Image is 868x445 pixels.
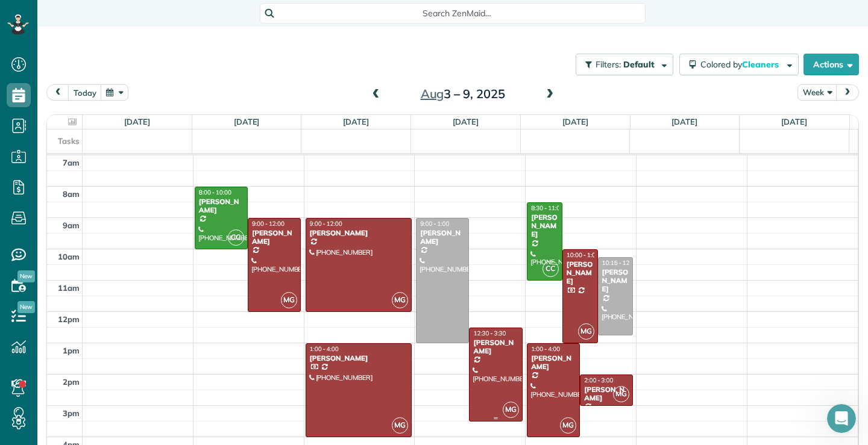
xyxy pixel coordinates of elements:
span: 9:00 - 1:00 [420,220,449,228]
span: Search for help [25,274,98,287]
div: Get Started with ZenMaid - The Basics [25,324,202,337]
span: 2:00 - 3:00 [584,376,613,384]
span: 1pm [63,346,80,355]
span: 12:30 - 3:30 [473,329,506,337]
h2: 3 – 9, 2025 [388,87,538,101]
span: 10:00 - 1:00 [567,251,599,259]
span: Filters: [596,59,621,70]
span: 10:15 - 12:45 [602,259,638,267]
img: Profile image for Jorge [25,170,49,194]
div: Profile image for JorgeRate your conversation[PERSON_NAME]•[DATE] [13,160,228,204]
span: Tasks [58,136,80,146]
button: Week [797,84,837,101]
a: [DATE] [562,117,588,126]
div: [PERSON_NAME] [251,229,297,246]
span: 12pm [58,314,80,324]
div: How to Price Your Booking Form [25,302,202,314]
span: MG [613,386,629,402]
div: Recent messageProfile image for JorgeRate your conversation[PERSON_NAME]•[DATE] [12,142,229,205]
div: [PERSON_NAME] [473,338,518,356]
span: 1:00 - 4:00 [310,345,339,353]
span: 9am [63,220,80,230]
img: Profile image for Amar [152,19,176,43]
span: 8:30 - 11:00 [531,204,564,212]
span: 8am [63,189,80,199]
button: Help [161,334,241,382]
div: [PERSON_NAME] [566,260,594,286]
span: 2pm [63,377,80,387]
button: today [68,84,102,101]
a: Filters: Default [570,54,673,75]
button: prev [46,84,69,101]
div: Ask a questionAI Agent and team can help [12,211,229,257]
div: Ask a question [25,221,202,234]
span: MG [392,417,408,434]
span: Help [191,364,210,373]
button: Colored byCleaners [679,54,799,75]
span: New [17,301,35,313]
span: CC [542,261,559,277]
div: [PERSON_NAME] [530,213,559,239]
iframe: Intercom live chat [827,404,856,433]
img: Profile image for Edgar [175,19,199,43]
span: MG [560,417,576,434]
a: [DATE] [671,117,697,126]
div: [PERSON_NAME] [198,198,244,215]
div: [PERSON_NAME] [602,268,630,294]
img: logo [24,23,43,42]
div: Recent message [25,152,216,164]
span: MG [503,402,519,418]
a: [DATE] [234,117,260,126]
div: Close [207,19,229,41]
span: Home [27,364,54,373]
span: 1:00 - 4:00 [531,345,560,353]
div: [PERSON_NAME] [54,182,124,194]
div: [PERSON_NAME] [420,229,465,246]
div: [PERSON_NAME] [530,354,576,372]
span: 9:00 - 12:00 [310,220,342,228]
span: 8:00 - 10:00 [199,188,231,196]
a: [DATE] [781,117,807,126]
span: Colored by [700,59,783,70]
div: [PERSON_NAME] [309,354,408,363]
button: Filters: Default [576,54,673,75]
button: Actions [804,54,859,75]
span: CC [228,229,244,246]
span: Aug [421,86,444,101]
div: How to Price Your Booking Form [17,297,224,319]
span: MG [281,292,297,308]
span: 3pm [63,408,80,418]
button: Search for help [17,268,224,292]
span: New [17,270,35,282]
img: Profile image for Ivan [129,19,153,43]
span: 10am [58,252,80,261]
a: [DATE] [124,117,150,126]
p: How can we help? [24,106,217,126]
span: 11am [58,283,80,293]
span: Messages [100,364,142,373]
div: • [DATE] [126,182,160,194]
span: MG [392,292,408,308]
span: Cleaners [742,59,781,70]
span: Rate your conversation [54,170,152,180]
a: [DATE] [453,117,479,126]
div: [PERSON_NAME] [309,229,408,237]
p: Hi [PERSON_NAME] [24,86,217,106]
div: [PERSON_NAME] [583,385,629,403]
div: AI Agent and team can help [25,234,202,246]
span: MG [578,323,594,340]
span: 9:00 - 12:00 [252,220,285,228]
span: 7am [63,158,80,167]
button: Messages [80,334,160,382]
button: next [836,84,859,101]
div: Get Started with ZenMaid - The Basics [17,319,224,341]
a: [DATE] [343,117,369,126]
span: Default [623,59,655,70]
